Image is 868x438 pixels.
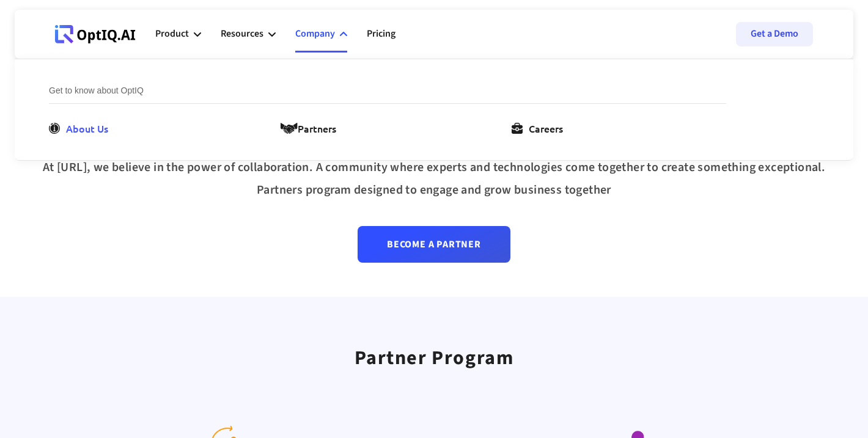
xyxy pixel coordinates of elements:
div: Webflow Homepage [55,43,56,43]
div: Product [155,26,189,42]
div: Resources [221,16,276,53]
nav: Company [15,59,853,161]
a: Get a Demo [736,22,813,46]
div: Partner Program [355,341,514,376]
div: Get to know about OptIQ [49,84,726,104]
div: Resources [221,26,263,42]
a: Webflow Homepage [55,16,136,53]
div: About Us [66,121,108,136]
a: Careers [512,121,568,136]
div: Careers [529,121,563,136]
div: Product [155,16,201,53]
a: About Us [49,121,113,136]
div: Company [295,16,347,53]
a: Partners [281,121,341,136]
div: At [URL], we believe in the power of collaboration. A community where experts and technologies co... [21,156,847,202]
a: Become a partner [358,226,510,263]
div: Partners [298,121,336,136]
div: Company [295,26,335,42]
a: Pricing [367,16,395,53]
